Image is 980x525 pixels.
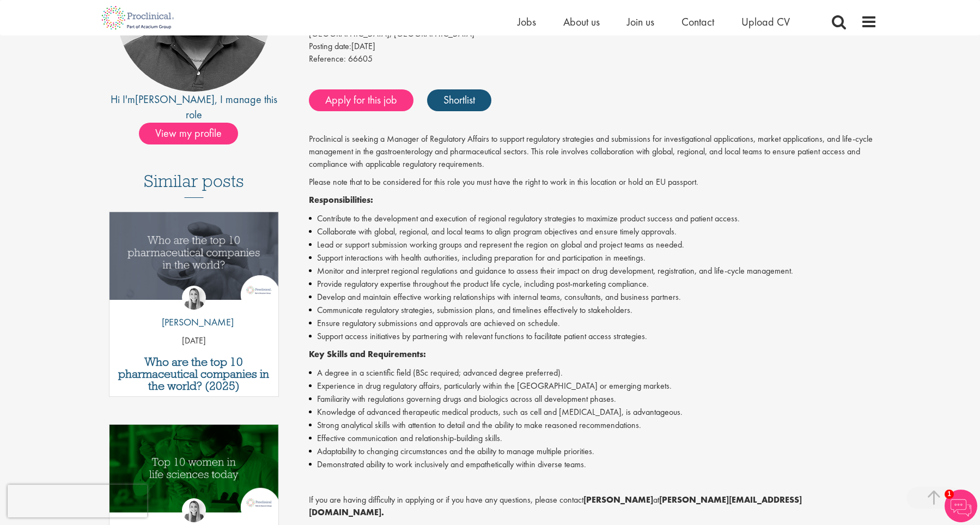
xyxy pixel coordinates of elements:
strong: [PERSON_NAME][EMAIL_ADDRESS][DOMAIN_NAME]. [309,494,802,518]
a: Hannah Burke [PERSON_NAME] [154,286,234,335]
span: 1 [945,490,954,499]
li: Strong analytical skills with attention to detail and the ability to make reasoned recommendations. [309,419,877,432]
iframe: reCAPTCHA [8,485,147,517]
label: Reference: [309,53,346,65]
div: Hi I'm , I manage this role [104,92,285,123]
li: Collaborate with global, regional, and local teams to align program objectives and ensure timely ... [309,225,877,238]
img: Hannah Burke [182,498,206,522]
li: Experience in drug regulatory affairs, particularly within the [GEOGRAPHIC_DATA] or emerging mark... [309,379,877,393]
a: Join us [627,15,654,29]
span: Posting date: [309,40,351,52]
li: Monitor and interpret regional regulations and guidance to assess their impact on drug developmen... [309,264,877,277]
p: If you are having difficulty in applying or if you have any questions, please contact at [309,494,877,519]
img: Chatbot [945,490,977,522]
li: Lead or support submission working groups and represent the region on global and project teams as... [309,238,877,251]
a: [PERSON_NAME] [135,92,215,106]
a: Jobs [518,15,536,29]
img: Top 10 pharmaceutical companies in the world 2025 [109,212,279,300]
li: Communicate regulatory strategies, submission plans, and timelines effectively to stakeholders. [309,304,877,317]
img: Hannah Burke [182,286,206,310]
li: Support access initiatives by partnering with relevant functions to facilitate patient access str... [309,330,877,343]
p: [PERSON_NAME] [154,315,234,329]
strong: [PERSON_NAME] [583,494,653,505]
a: View my profile [139,125,249,139]
li: Provide regulatory expertise throughout the product life cycle, including post-marketing compliance. [309,277,877,291]
a: Contact [681,15,714,29]
li: Develop and maintain effective working relationships with internal teams, consultants, and busine... [309,291,877,304]
span: 66605 [348,53,373,64]
a: Who are the top 10 pharmaceutical companies in the world? (2025) [115,356,273,392]
p: Please note that to be considered for this role you must have the right to work in this location ... [309,176,877,189]
a: About us [563,15,600,29]
strong: Responsibilities: [309,194,373,206]
a: Upload CV [741,15,790,29]
li: Ensure regulatory submissions and approvals are achieved on schedule. [309,317,877,330]
a: Link to a post [109,212,279,309]
p: Proclinical is seeking a Manager of Regulatory Affairs to support regulatory strategies and submi... [309,133,877,171]
li: Effective communication and relationship-building skills. [309,432,877,445]
li: Knowledge of advanced therapeutic medical products, such as cell and [MEDICAL_DATA], is advantage... [309,406,877,419]
p: [DATE] [109,335,279,347]
li: Adaptability to changing circumstances and the ability to manage multiple priorities. [309,445,877,458]
div: [DATE] [309,40,877,53]
li: Familiarity with regulations governing drugs and biologics across all development phases. [309,393,877,406]
li: Demonstrated ability to work inclusively and empathetically within diverse teams. [309,458,877,471]
span: View my profile [139,123,238,144]
li: A degree in a scientific field (BSc required; advanced degree preferred). [309,366,877,379]
a: Shortlist [427,89,491,111]
li: Contribute to the development and execution of regional regulatory strategies to maximize product... [309,212,877,225]
strong: Key Skills and Requirements: [309,348,426,360]
h3: Similar posts [144,172,244,198]
img: Top 10 women in life sciences today [109,425,279,512]
a: Apply for this job [309,89,413,111]
li: Support interactions with health authorities, including preparation for and participation in meet... [309,251,877,264]
a: Link to a post [109,425,279,521]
